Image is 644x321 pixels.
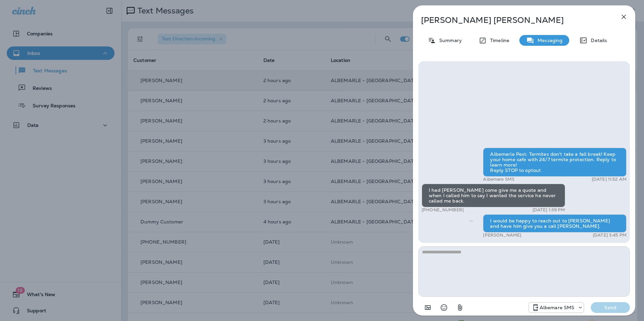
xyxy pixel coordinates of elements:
button: Add in a premade template [421,301,434,314]
p: Messaging [534,38,562,43]
p: [PERSON_NAME] [PERSON_NAME] [421,15,605,25]
p: [PHONE_NUMBER] [422,207,464,213]
p: Albemare SMS [483,177,514,182]
span: Sent [470,217,473,223]
p: [DATE] 3:45 PM [593,233,626,238]
div: I would be happy to reach out to [PERSON_NAME] and have him give you a call [PERSON_NAME]. [483,214,626,233]
p: [DATE] 1:39 PM [533,207,565,213]
p: Albemare SMS [540,305,575,310]
p: [DATE] 11:52 AM [592,177,626,182]
p: Timeline [487,38,509,43]
div: I had [PERSON_NAME] come give me a quote and when I called him to say I wanted the service he nev... [422,184,565,207]
div: +1 (252) 600-3555 [529,304,584,312]
p: Details [587,38,607,43]
button: Select an emoji [437,301,451,314]
p: Summary [436,38,462,43]
p: [PERSON_NAME] [483,233,521,238]
div: Albemarle Pest: Termites don't take a fall break! Keep your home safe with 24/7 termite protectio... [483,148,626,177]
